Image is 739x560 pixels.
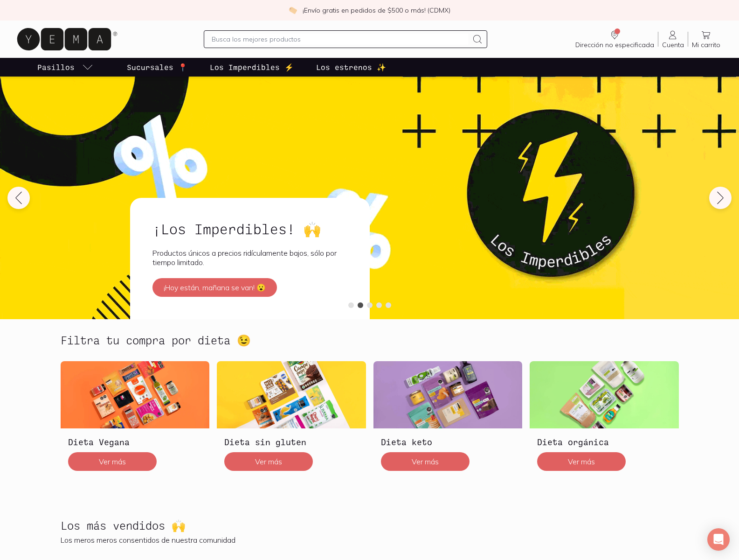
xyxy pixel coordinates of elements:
[530,361,679,478] a: Dieta orgánicaDieta orgánicaVer más
[68,436,202,448] h3: Dieta Vegana
[35,58,95,77] a: pasillo-todos-link
[217,361,366,428] img: Dieta sin gluten
[61,361,210,478] a: Dieta VeganaDieta VeganaVer más
[212,34,468,45] input: Busca los mejores productos
[530,361,679,428] img: Dieta orgánica
[692,41,720,49] span: Mi carrito
[152,220,347,237] h2: ¡Los Imperdibles! 🙌
[152,278,277,297] button: ¡Hoy están, mañana se van! 😮
[575,41,654,49] span: Dirección no especificada
[127,62,187,73] p: Sucursales 📍
[61,519,186,532] h2: Los más vendidos 🙌
[125,58,189,77] a: Sucursales 📍
[217,361,366,478] a: Dieta sin glutenDieta sin glutenVer más
[381,436,515,448] h3: Dieta keto
[152,248,347,267] p: Productos únicos a precios ridículamente bajos, sólo por tiempo limitado.
[61,334,251,346] h2: Filtra tu compra por dieta 😉
[68,452,157,471] button: Ver más
[572,29,658,49] a: Dirección no especificada
[373,361,523,428] img: Dieta keto
[662,41,684,49] span: Cuenta
[61,535,679,545] p: Los meros meros consentidos de nuestra comunidad
[130,198,370,319] a: ¡Los Imperdibles! 🙌Productos únicos a precios ridículamente bajos, sólo por tiempo limitado.¡Hoy ...
[658,29,688,49] a: Cuenta
[224,452,313,471] button: Ver más
[537,452,626,471] button: Ver más
[373,361,523,478] a: Dieta ketoDieta ketoVer más
[37,62,75,73] p: Pasillos
[381,452,470,471] button: Ver más
[688,29,724,49] a: Mi carrito
[208,58,296,77] a: Los Imperdibles ⚡️
[210,62,294,73] p: Los Imperdibles ⚡️
[537,436,671,448] h3: Dieta orgánica
[707,528,730,551] div: Open Intercom Messenger
[303,6,450,15] p: ¡Envío gratis en pedidos de $500 o más! (CDMX)
[224,436,359,448] h3: Dieta sin gluten
[61,361,210,428] img: Dieta Vegana
[314,58,388,77] a: Los estrenos ✨
[289,6,297,14] img: check
[316,62,386,73] p: Los estrenos ✨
